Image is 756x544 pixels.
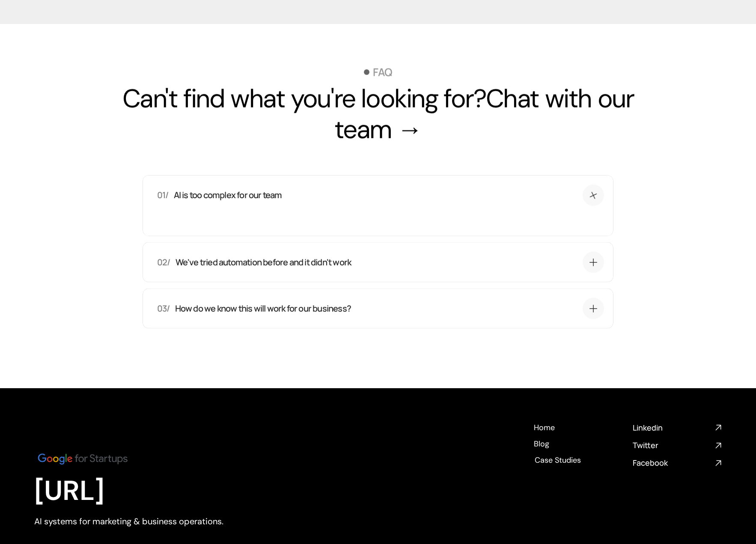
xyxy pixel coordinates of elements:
p: We've tried automation before and it didn't work [176,256,351,268]
a: Twitter [633,440,722,451]
p: 02/ [157,256,170,268]
p: How do we know this will work for our business? [175,302,351,314]
h1: [URL] [34,475,270,508]
a: Blog [533,439,549,448]
p: FAQ [373,67,392,77]
nav: Footer navigation [533,422,622,464]
h4: Twitter [633,440,711,451]
p: AI systems for marketing & business operations. [34,515,270,527]
a: Home [533,422,555,432]
a: Linkedin [633,422,722,433]
a: Case Studies [533,455,582,464]
h2: Can't find what you're looking for? [95,83,661,145]
a: Facebook [633,458,722,468]
h4: Case Studies [535,455,581,466]
p: 03/ [157,302,170,314]
h4: Linkedin [633,422,711,433]
p: 01/ [157,189,169,201]
h4: Home [534,422,555,433]
nav: Social media links [633,422,722,469]
p: AI is too complex for our team [174,189,282,201]
h4: Blog [534,439,549,449]
h4: Facebook [633,458,711,468]
a: Chat with our team → [334,82,640,146]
